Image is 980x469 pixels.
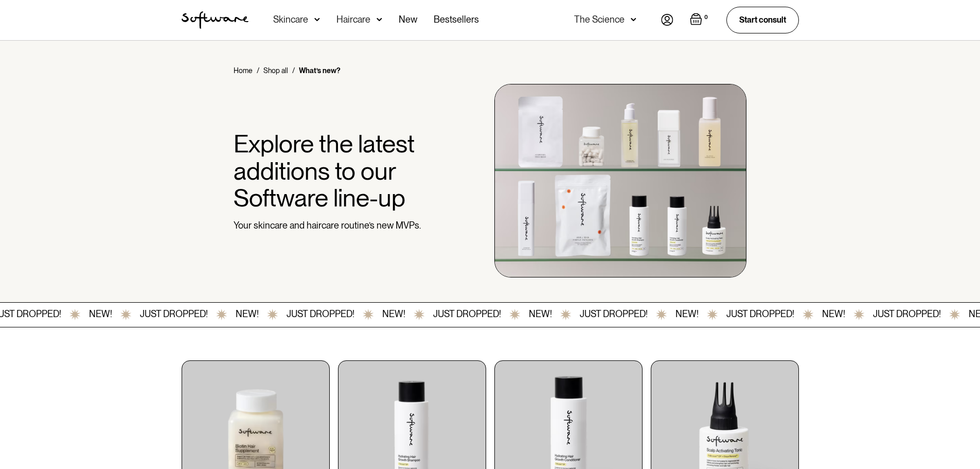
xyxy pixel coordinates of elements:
div: / [257,65,259,76]
p: Your skincare and haircare routine’s new MVPs. [234,220,434,231]
h1: Explore the latest additions to our Software line-up [234,130,434,212]
div: NEW! [89,308,112,321]
div: JUST DROPPED! [726,308,794,321]
div: Skincare [273,14,308,25]
img: arrow down [314,14,320,25]
div: NEW! [675,308,699,321]
img: arrow down [631,14,636,25]
div: NEW! [236,308,259,321]
a: Open empty cart [690,13,710,27]
div: JUST DROPPED! [433,308,501,321]
a: home [182,11,248,29]
div: The Science [574,14,625,25]
a: Home [234,65,253,76]
div: JUST DROPPED! [580,308,648,321]
div: NEW! [822,308,845,321]
div: 0 [702,13,710,22]
a: Shop all [263,65,288,76]
div: What’s new? [299,65,341,76]
img: Software Logo [182,11,248,29]
a: Start consult [726,7,799,33]
div: / [292,65,295,76]
div: Haircare [336,14,370,25]
div: JUST DROPPED! [140,308,208,321]
div: NEW! [382,308,405,321]
div: NEW! [529,308,552,321]
div: JUST DROPPED! [873,308,941,321]
img: arrow down [377,14,382,25]
div: JUST DROPPED! [287,308,354,321]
